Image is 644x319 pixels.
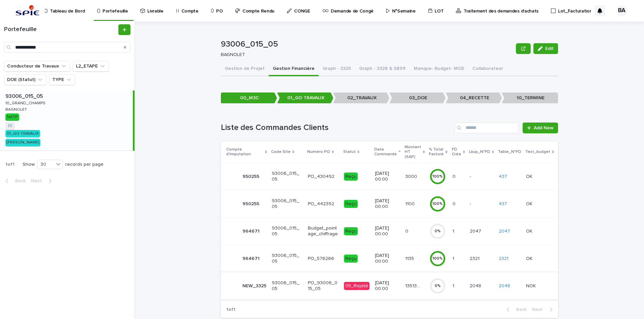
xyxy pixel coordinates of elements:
p: 1 [452,227,456,234]
p: [DATE] 00:00 [375,198,400,210]
h1: Portefeuille [4,26,117,33]
p: 1 of 1 [221,301,241,318]
p: Code Site [271,148,291,156]
p: Statut [343,148,356,156]
div: Reçu [344,227,358,236]
p: 0 [452,200,457,207]
div: 100 % [430,174,446,179]
p: PO_576266 [308,256,339,262]
div: 100 % [430,256,446,261]
p: 135136.93 [405,282,422,289]
button: Collaborateur [468,62,507,76]
span: Back [11,179,26,183]
tr: 964671964671 93006_015_05PO_576266Reçu[DATE] 00:0011351135 100%11 23212321 2321 OKOK [221,245,565,272]
p: Date Commande [374,146,397,158]
p: 03_DOE [389,92,446,104]
p: 02_TRAVAUX [333,92,389,104]
button: Manque- Budget- MOE [410,62,468,76]
p: 0 [452,172,457,180]
p: NOK [526,282,537,289]
div: Reçu [344,255,358,263]
p: BAGNOLET [5,106,28,112]
p: 10_GRAND_CHAMPS [5,100,47,106]
p: PO_430492 [308,174,339,180]
span: Next [31,179,46,183]
p: Budget_pointage_chiffrage [308,225,339,237]
button: Graph - 3325 [319,62,355,76]
p: 04_RECETTE [446,92,502,104]
a: 437 [499,174,507,180]
p: FD Crée [452,146,461,158]
p: 1 [452,282,456,289]
p: records per page [65,162,104,167]
button: Back [501,307,529,313]
p: Lkup_N°FD [469,148,490,156]
p: 93006_015_05 [272,253,302,264]
a: 437 [499,201,507,207]
span: Back [512,307,527,312]
img: svstPd6MQfCT1uX1QGkG [13,4,41,18]
p: - [470,172,472,180]
button: DOE (Statut) [4,74,47,85]
tr: 950255950255 93006_015_05PO_442392Reçu[DATE] 00:0011001100 100%00 -- 437 OKOK [221,190,565,217]
p: Table_N°FD [498,148,521,156]
p: BAGNOLET [221,52,510,58]
p: 950255 [242,172,261,180]
p: Numéro PO [307,148,330,156]
button: Next [28,178,57,184]
div: Reçu [344,200,358,208]
tr: 964671964671 93006_015_05Budget_pointage_chiffrageReçu[DATE] 00:0000 0%11 20472047 2047 OKOK [221,217,565,245]
p: 964671 [242,255,261,262]
span: Edit [545,46,554,51]
p: 3000 [405,172,418,180]
button: TYPE [49,74,75,85]
p: 93006_015_05 [5,92,44,100]
p: 93006_015_05 [272,225,302,237]
p: 0 [405,227,410,234]
p: Show [23,162,35,167]
p: 01_GO TRAVAUX [277,92,333,104]
button: L2_ETAPE [73,61,109,72]
div: 30 [38,161,54,168]
a: DI [8,124,12,128]
button: Edit [533,43,558,54]
p: PO_93006_015_05 [308,280,339,292]
p: 1135 [405,255,415,262]
p: 1100 [405,200,416,207]
button: Next [529,307,558,313]
a: 2048 [499,283,510,289]
button: Gestion Financière [269,62,319,76]
p: 93006_015_05 [272,280,302,292]
div: 0 % [430,229,446,234]
p: 93006_015_05 [221,39,513,49]
h1: Liste des Commandes Clients [221,123,452,133]
a: 2047 [499,229,510,234]
a: Add New [523,123,558,133]
a: 2321 [499,256,508,262]
div: 0 % [430,284,446,288]
div: Reçu [344,172,358,181]
p: [DATE] 00:00 [375,280,400,292]
p: 950255 [242,200,261,207]
p: [DATE] 00:00 [375,225,400,237]
p: 964671 [242,227,261,234]
div: 100 % [430,202,446,206]
p: OK [526,172,534,180]
span: Next [532,307,547,312]
p: 93006_015_05 [272,198,302,210]
p: OK [526,255,534,262]
input: Search [455,123,519,133]
p: OK [526,200,534,207]
div: 05_Rejeté [344,282,370,290]
div: 01_GO TRAVAUX [5,130,40,137]
div: NATIF [5,113,19,121]
p: 10_TERMINE [502,92,558,104]
p: Montant HT (SAP) [405,143,421,161]
p: 1 [452,255,456,262]
button: Graph - 3328 & 5899 [355,62,410,76]
input: Search [4,42,130,53]
p: Test_budget [525,148,550,156]
p: 2321 [470,255,481,262]
p: % Total Facturé [429,146,444,158]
